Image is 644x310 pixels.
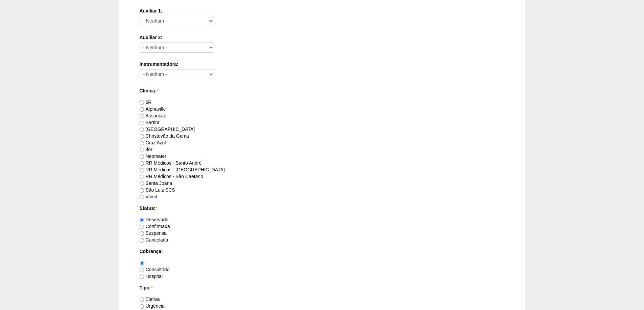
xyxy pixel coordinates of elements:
[140,161,144,166] input: RR Médicos - Santo André
[140,275,144,279] input: Hospital
[140,100,152,105] label: 6R
[140,134,144,139] input: Christovão da Gama
[140,274,163,279] label: Hospital
[140,224,170,229] label: Confirmada
[140,121,144,125] input: Bartira
[140,167,225,172] label: RR Médicos - [GEOGRAPHIC_DATA]
[140,174,203,179] label: RR Médicos - São Caetano
[140,267,170,272] label: Consultório
[140,133,189,139] label: Christovão da Gama
[140,120,160,125] label: Bartira
[140,34,505,41] label: Auxiliar 2:
[140,106,166,112] label: Alphaville
[157,88,158,93] span: Este campo é obrigatório.
[140,261,144,265] input: -
[140,237,168,243] label: Cancelada
[140,140,166,145] label: Cruz Azul
[140,113,166,118] label: Assunção
[140,217,169,222] label: Reservada
[140,147,152,152] label: Ifor
[140,148,144,152] input: Ifor
[140,87,505,94] label: Clínica:
[140,260,147,265] label: -
[140,194,157,199] label: Vincit
[140,303,165,309] label: Urgência
[140,160,202,166] label: RR Médicos - Santo André
[140,7,505,14] label: Auxiliar 1:
[140,141,144,145] input: Cruz Azul
[140,195,144,199] input: Vincit
[140,101,144,105] input: 6R
[140,180,172,186] label: Santa Joana
[140,225,144,229] input: Confirmada
[140,205,505,212] label: Status:
[140,230,167,236] label: Suspensa
[140,187,175,193] label: São Luiz SCS
[151,285,152,290] span: Este campo é obrigatório.
[140,181,144,186] input: Santa Joana
[140,231,144,236] input: Suspensa
[140,61,505,67] label: Instrumentadora:
[140,114,144,118] input: Assunção
[140,107,144,112] input: Alphaville
[140,238,144,243] input: Cancelada
[140,153,166,159] label: Neomater
[140,298,144,302] input: Eletiva
[140,218,144,222] input: Reservada
[140,188,144,193] input: São Luiz SCS
[140,175,144,179] input: RR Médicos - São Caetano
[140,297,160,302] label: Eletiva
[140,154,144,159] input: Neomater
[140,284,505,291] label: Tipo:
[140,168,144,172] input: RR Médicos - [GEOGRAPHIC_DATA]
[140,248,505,255] label: Cobrança:
[140,128,144,132] input: [GEOGRAPHIC_DATA]
[156,205,157,211] span: Este campo é obrigatório.
[140,126,195,132] label: [GEOGRAPHIC_DATA]
[140,268,144,272] input: Consultório
[140,304,144,309] input: Urgência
